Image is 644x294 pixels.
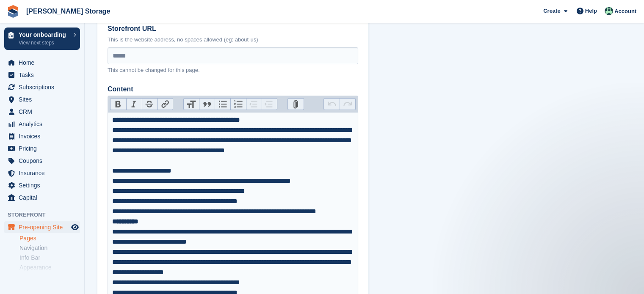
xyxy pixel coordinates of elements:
[4,118,80,130] a: menu
[19,273,80,281] a: Pop-up Form
[19,234,80,242] a: Pages
[23,4,113,18] a: [PERSON_NAME] Storage
[215,99,230,110] button: Bullets
[19,155,69,167] span: Coupons
[19,118,69,130] span: Analytics
[108,36,358,44] p: This is the website address, no spaces allowed (eg: about-us)
[4,69,80,81] a: menu
[614,7,636,16] span: Account
[126,99,142,110] button: Italic
[19,81,69,93] span: Subscriptions
[230,99,246,110] button: Numbers
[7,5,19,18] img: stora-icon-8386f47178a22dfd0bd8f6a31ec36ba5ce8667c1dd55bd0f319d3a0aa187defe.svg
[19,179,69,191] span: Settings
[19,264,80,272] a: Appearance
[19,57,69,69] span: Home
[19,192,69,203] span: Capital
[19,39,69,47] p: View next steps
[4,81,80,93] a: menu
[4,155,80,167] a: menu
[19,143,69,154] span: Pricing
[19,221,69,233] span: Pre-opening Site
[585,7,597,15] span: Help
[4,179,80,191] a: menu
[4,221,80,233] a: menu
[111,99,126,110] button: Bold
[19,244,80,252] a: Navigation
[605,7,613,15] img: Nicholas Pain
[199,99,215,110] button: Quote
[19,32,69,38] p: Your onboarding
[4,93,80,105] a: menu
[324,99,340,110] button: Undo
[19,93,69,105] span: Sites
[19,130,69,142] span: Invoices
[8,211,84,219] span: Storefront
[4,27,80,50] a: Your onboarding View next steps
[184,99,199,110] button: Heading
[70,222,80,232] a: Preview store
[4,167,80,179] a: menu
[19,254,80,262] a: Info Bar
[157,99,173,110] button: Link
[108,84,358,94] label: Content
[4,143,80,154] a: menu
[4,106,80,118] a: menu
[108,24,358,34] label: Storefront URL
[19,167,69,179] span: Insurance
[142,99,158,110] button: Strikethrough
[288,99,304,110] button: Attach Files
[246,99,262,110] button: Decrease Level
[19,69,69,81] span: Tasks
[19,106,69,118] span: CRM
[4,192,80,203] a: menu
[108,66,358,74] p: This cannot be changed for this page.
[4,57,80,69] a: menu
[262,99,277,110] button: Increase Level
[4,130,80,142] a: menu
[340,99,355,110] button: Redo
[543,7,560,15] span: Create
